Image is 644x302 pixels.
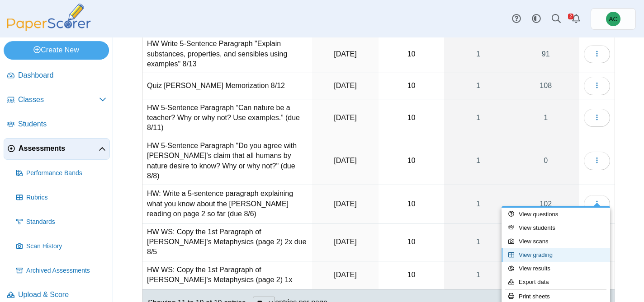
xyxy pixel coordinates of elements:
span: Rubrics [26,193,106,202]
td: 10 [379,223,444,261]
a: Andrew Christman [591,8,636,30]
td: HW WS: Copy the 1st Paragraph of [PERSON_NAME]'s Metaphysics (page 2) 2x due 8/5 [142,223,312,261]
a: 1 [444,99,512,137]
a: 1 [444,261,512,289]
a: Students [4,114,110,135]
td: 10 [379,35,444,73]
time: Aug 12, 2025 at 7:37 AM [334,50,356,58]
a: 1 [444,35,512,73]
a: View results [502,262,610,275]
td: HW 5-Sentence Paragraph "Do you agree with [PERSON_NAME]'s claim that all humans by nature desire... [142,137,312,186]
a: Assessments [4,138,110,160]
a: Scan History [13,236,110,257]
a: 1 [444,137,512,185]
a: Dashboard [4,65,110,87]
span: Scan History [26,242,106,251]
time: Aug 4, 2025 at 12:20 PM [334,200,356,208]
a: Standards [13,211,110,233]
span: Andrew Christman [606,12,620,26]
span: Classes [18,95,99,105]
td: 10 [379,261,444,289]
td: HW Write 5-Sentence Paragraph "Explain substances, properties, and sensibles using examples" 8/13 [142,35,312,73]
a: 1 [444,223,512,261]
a: 1 [512,99,579,137]
span: Andrew Christman [609,16,617,22]
span: Performance Bands [26,169,106,178]
td: HW: Write a 5-sentence paragraph explaining what you know about the [PERSON_NAME] reading on page... [142,185,312,223]
td: HW 5-Sentence Paragraph “Can nature be a teacher? Why or why not? Use examples.” (due 8/11) [142,99,312,137]
time: Aug 8, 2025 at 7:17 AM [334,114,356,121]
span: Dashboard [18,70,106,80]
time: Jul 29, 2025 at 2:12 PM [334,271,356,279]
a: 1 [444,185,512,223]
time: Aug 7, 2025 at 7:31 AM [334,157,356,164]
span: Upload & Score [18,290,106,300]
a: Create New [4,41,109,59]
a: View grading [502,248,610,262]
td: Quiz [PERSON_NAME] Memorization 8/12 [142,73,312,99]
a: Rubrics [13,187,110,209]
span: Assessments [19,144,99,153]
img: PaperScorer [4,4,94,31]
a: View questions [502,208,610,221]
a: Export data [502,275,610,289]
td: 10 [379,99,444,137]
a: 91 [512,35,579,73]
span: Standards [26,218,106,227]
td: 10 [379,185,444,223]
a: Alerts [566,9,586,29]
td: 10 [379,73,444,99]
a: 102 [512,185,579,223]
a: Classes [4,89,110,111]
span: Archived Assessments [26,266,106,275]
a: Archived Assessments [13,260,110,282]
time: Aug 2, 2025 at 5:29 PM [334,238,356,246]
span: Students [18,119,106,129]
a: View students [502,221,610,235]
a: Performance Bands [13,163,110,184]
a: 108 [512,73,579,98]
a: 1 [444,73,512,98]
time: Aug 12, 2025 at 7:34 AM [334,82,356,89]
a: PaperScorer [4,25,94,33]
td: HW WS: Copy the 1st Paragraph of [PERSON_NAME]'s Metaphysics (page 2) 1x [142,261,312,289]
td: 10 [379,137,444,186]
a: View scans [502,235,610,248]
a: 0 [512,137,579,185]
